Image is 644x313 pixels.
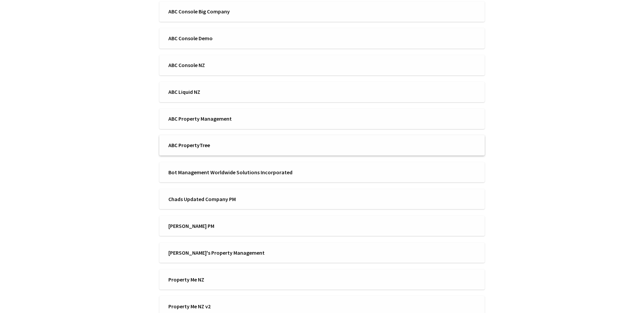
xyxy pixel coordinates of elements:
span: ABC PropertyTree [168,141,318,149]
span: Chads Updated Company PM [168,195,318,203]
a: [PERSON_NAME]'s Property Management [159,243,485,263]
span: ABC Console Big Company [168,8,318,15]
a: ABC Console Demo [159,28,485,49]
a: Chads Updated Company PM [159,189,485,209]
a: ABC PropertyTree [159,135,485,156]
span: Property Me NZ [168,276,318,283]
span: Bot Management Worldwide Solutions Incorporated [168,169,318,176]
span: ABC Property Management [168,115,318,122]
a: ABC Liquid NZ [159,82,485,102]
span: Property Me NZ v2 [168,303,318,310]
a: Property Me NZ [159,269,485,290]
a: Bot Management Worldwide Solutions Incorporated [159,162,485,183]
span: ABC Liquid NZ [168,88,318,96]
span: [PERSON_NAME] PM [168,222,318,230]
span: [PERSON_NAME]'s Property Management [168,249,318,256]
a: [PERSON_NAME] PM [159,216,485,236]
span: ABC Console NZ [168,61,318,69]
a: ABC Console NZ [159,55,485,75]
span: ABC Console Demo [168,35,318,42]
a: ABC Property Management [159,109,485,129]
a: ABC Console Big Company [159,1,485,22]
